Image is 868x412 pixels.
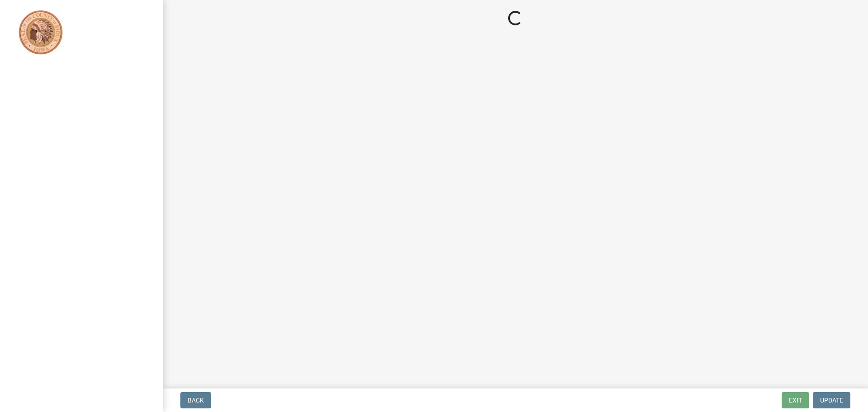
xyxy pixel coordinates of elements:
img: Sioux County, Iowa [18,9,63,55]
button: Back [180,392,211,408]
span: Update [820,397,843,404]
button: Update [813,392,850,408]
button: Exit [782,392,809,408]
span: Back [188,397,204,404]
